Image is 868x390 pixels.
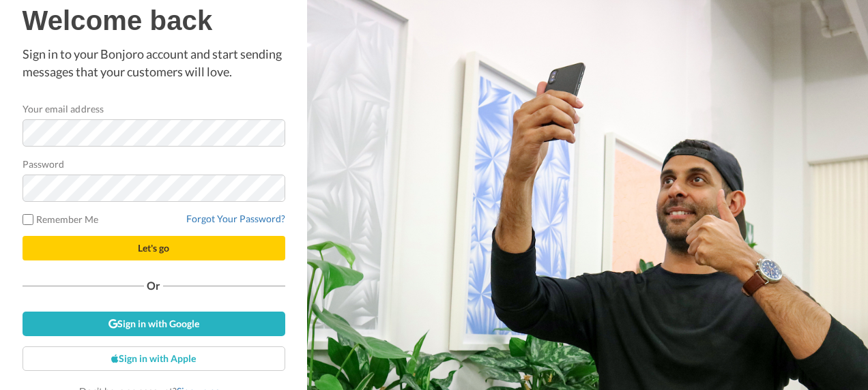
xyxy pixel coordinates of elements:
[23,46,285,80] p: Sign in to your Bonjoro account and start sending messages that your customers will love.
[144,281,163,290] span: Or
[23,214,33,225] input: Remember Me
[23,212,99,226] label: Remember Me
[23,236,285,260] button: Let's go
[23,102,104,116] label: Your email address
[186,213,285,224] a: Forgot Your Password?
[23,5,285,35] h1: Welcome back
[23,312,285,336] a: Sign in with Google
[23,157,65,171] label: Password
[23,346,285,371] a: Sign in with Apple
[138,242,169,254] span: Let's go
